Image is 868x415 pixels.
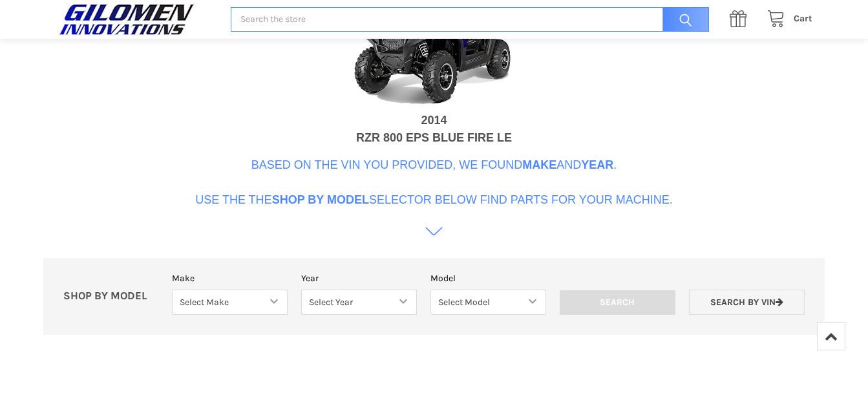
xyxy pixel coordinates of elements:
div: 2014 [421,112,447,129]
a: Top of Page [817,322,845,350]
input: Search [656,7,709,32]
span: Cart [794,13,812,24]
label: Model [430,271,546,285]
label: Year [301,271,417,285]
input: Search the store [231,7,708,32]
a: GILOMEN INNOVATIONS [56,3,217,36]
img: GILOMEN INNOVATIONS [56,3,198,36]
b: Make [522,158,556,171]
p: SHOP BY MODEL [57,290,165,303]
a: Search by VIN [689,290,805,315]
b: Shop By Model [272,193,369,206]
a: Cart [760,11,812,27]
input: Search [560,290,675,315]
p: Based on the VIN you provided, we found and . Use the the selector below find parts for your mach... [195,156,673,209]
div: RZR 800 EPS BLUE FIRE LE [356,129,512,147]
label: Make [172,271,288,285]
b: Year [581,158,613,171]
